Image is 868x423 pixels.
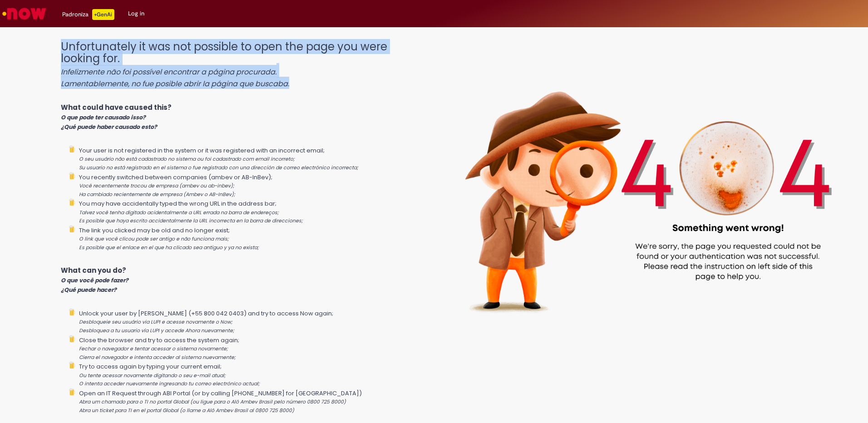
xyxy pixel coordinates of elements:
[79,164,358,171] i: Su usuario no está registrado en el sistema o fue registrado con una dirección de correo electrón...
[79,225,424,252] li: The link you clicked may be old and no longer exist;
[79,145,424,172] li: Your user is not registered in the system or it was registered with an incorrect email;
[79,156,295,162] i: O seu usuário não está cadastrado no sistema ou foi cadastrado com email incorreto;
[79,172,424,199] li: You recently switched between companies (ambev or AB-InBev);
[1,5,48,23] img: ServiceNow
[79,380,260,387] i: O intenta acceder nuevamente ingresando tu correo electrónico actual;
[79,335,424,362] li: Close the browser and try to access the system again;
[61,41,424,89] h1: Unfortunately it was not possible to open the page you were looking for.
[79,182,234,189] i: Você recentemente trocou de empresa (ambev ou ab-inbev);
[79,345,228,352] i: Fechar o navegador e tentar acessar o sistema novamente;
[61,266,424,295] p: What can you do?
[79,236,229,242] i: O link que você clicou pode ser antigo e não funciona mais;
[424,32,868,341] img: 404_ambev_new.png
[62,9,114,20] div: Padroniza
[79,191,235,198] i: Ha cambiado recientemente de empresa (Ambev o AB-InBev);
[92,9,114,20] p: +GenAi
[61,286,117,294] i: ¿Qué puede hacer?
[79,209,279,216] i: Talvez você tenha digitado acidentalmente a URL errada na barra de endereços;
[79,407,294,414] i: Abra un ticket para TI en el portal Global (o llame a Alô Ambev Brasil al 0800 725 8000)
[79,372,226,379] i: Ou tente acessar novamente digitando o seu e-mail atual;
[79,398,346,405] i: Abra um chamado para o TI no portal Global (ou ligue para o Alô Ambev Brasil pelo número 0800 725...
[79,354,236,361] i: Cierra el navegador e intenta acceder al sistema nuevamente;
[61,103,424,132] p: What could have caused this?
[61,79,289,89] i: Lamentablemente, no fue posible abrir la página que buscaba.
[79,327,234,334] i: Desbloquea a tu usuario vía LUPI y accede Ahora nuevamente;
[79,198,424,225] li: You may have accidentally typed the wrong URL in the address bar;
[79,388,424,415] li: Open an IT Request through ABI Portal (or by calling [PHONE_NUMBER] for [GEOGRAPHIC_DATA])
[79,308,424,335] li: Unlock your user by [PERSON_NAME] (+55 800 042 0403) and try to access Now again;
[61,67,276,77] i: Infelizmente não foi possível encontrar a página procurada.
[61,123,157,131] i: ¿Qué puede haber causado esto?
[79,244,259,251] i: Es posible que el enlace en el que ha clicado sea antiguo y ya no exista;
[79,217,303,224] i: Es posible que haya escrito accidentalmente la URL incorrecta en la barra de direcciones;
[79,319,232,325] i: Desbloqueie seu usuário via LUPI e acesse novamente o Now;
[61,113,146,121] i: O que pode ter causado isso?
[61,276,128,284] i: O que você pode fazer?
[79,361,424,388] li: Try to access again by typing your current email;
